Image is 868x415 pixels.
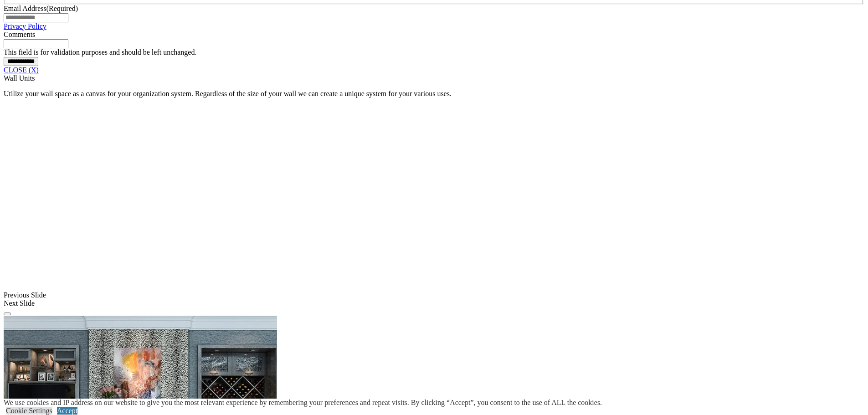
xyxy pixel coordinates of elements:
[4,291,864,299] div: Previous Slide
[4,48,864,56] div: This field is for validation purposes and should be left unchanged.
[57,407,77,415] a: Accept
[46,5,78,12] span: (Required)
[4,22,46,30] a: Privacy Policy
[4,31,35,38] label: Comments
[4,90,864,98] p: Utilize your wall space as a canvas for your organization system. Regardless of the size of your ...
[4,66,39,74] a: CLOSE (X)
[4,299,864,307] div: Next Slide
[6,407,52,415] a: Cookie Settings
[4,313,11,315] button: Click here to pause slide show
[4,5,78,12] label: Email Address
[4,74,35,82] span: Wall Units
[4,399,602,407] div: We use cookies and IP address on our website to give you the most relevant experience by remember...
